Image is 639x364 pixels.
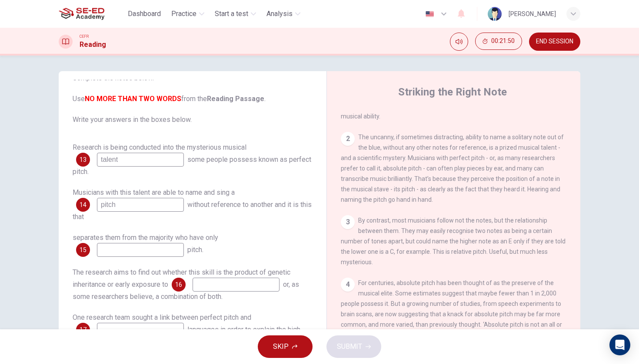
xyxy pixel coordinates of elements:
div: 3 [341,215,355,229]
div: Open Intercom Messenger [609,334,630,355]
span: separates them from the majority who have only [73,233,218,242]
div: [PERSON_NAME] [509,9,556,19]
span: By contrast, most musicians follow not the notes, but the relationship between them. They may eas... [341,217,566,266]
h4: Striking the Right Note [398,85,507,99]
div: 2 [341,132,355,146]
button: Dashboard [124,6,164,22]
button: END SESSION [529,33,580,51]
span: Research is being conducted into the mysterious musical [73,143,246,151]
span: 15 [80,247,87,253]
div: Mute [450,33,468,51]
span: Complete the notes below. Use from the . Write your answers in the boxes below. [73,73,313,125]
button: SKIP [258,335,313,358]
span: pitch. [187,246,203,254]
b: Reading Passage [207,95,264,103]
span: 13 [80,157,87,163]
span: One research team sought a link between perfect pitch and [73,313,251,321]
span: SKIP [273,341,289,353]
div: 4 [341,278,355,292]
span: without reference to another and it is this that [73,200,312,221]
span: Practice [171,9,196,19]
span: 14 [80,202,87,208]
button: Practice [168,6,208,22]
b: NO MORE THAN TWO WORDS [85,95,181,103]
span: Dashboard [128,9,161,19]
span: The uncanny, if sometimes distracting, ability to name a solitary note out of the blue, without a... [341,134,564,203]
span: The research aims to find out whether this skill is the product of genetic inheritance or early e... [73,268,290,289]
button: 00:21:50 [475,33,522,50]
span: Musicians with this talent are able to name and sing a [73,188,235,197]
img: SE-ED Academy logo [59,5,104,23]
a: SE-ED Academy logo [59,5,124,23]
button: Analysis [263,6,304,22]
span: 17 [80,327,87,333]
span: END SESSION [536,38,573,45]
span: Start a test [215,9,248,19]
h1: Reading [80,39,106,50]
span: CEFR [80,33,89,39]
span: 00:21:50 [491,38,515,45]
img: en [424,11,435,17]
button: Start a test [211,6,260,22]
span: some people possess known as perfect pitch. [73,155,311,176]
img: Profile picture [488,7,502,21]
span: Analysis [266,9,293,19]
div: Hide [475,33,522,51]
span: 16 [175,282,182,288]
